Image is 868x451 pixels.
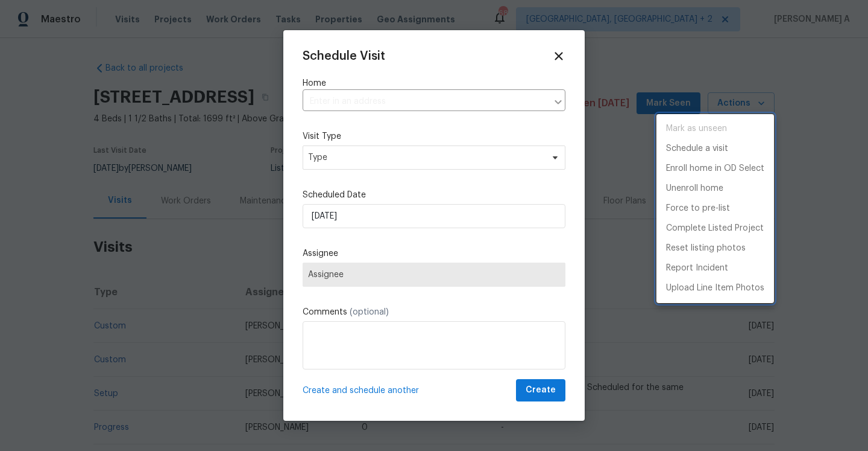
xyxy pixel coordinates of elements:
p: Reset listing photos [666,242,746,255]
p: Force to pre-list [666,202,730,215]
p: Report Incident [666,262,728,275]
p: Enroll home in OD Select [666,162,764,175]
p: Unenroll home [666,182,723,195]
p: Schedule a visit [666,142,728,155]
p: Upload Line Item Photos [666,282,764,295]
p: Complete Listed Project [666,222,764,235]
